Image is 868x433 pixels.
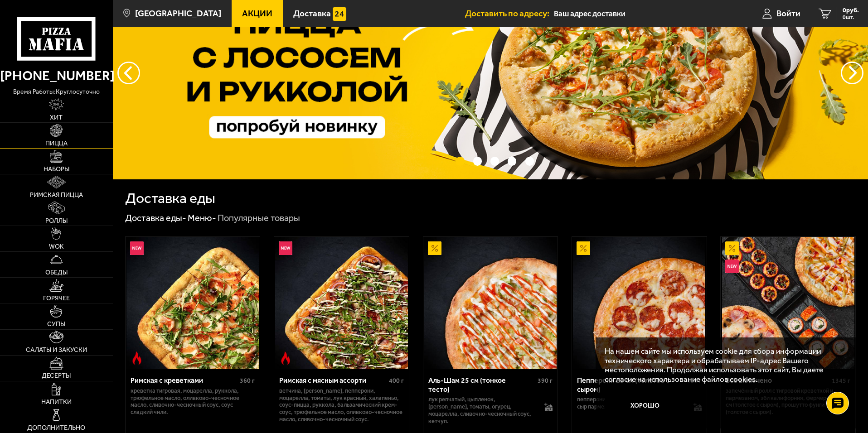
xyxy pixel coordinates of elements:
[841,62,863,84] button: предыдущий
[131,376,238,385] div: Римская с креветками
[389,377,404,385] span: 400 г
[117,62,140,84] button: следующий
[456,157,464,165] button: точки переключения
[293,9,331,18] span: Доставка
[722,237,854,369] img: Всё включено
[279,387,404,423] p: ветчина, [PERSON_NAME], пепперони, моцарелла, томаты, лук красный, халапеньо, соус-пицца, руккола...
[554,5,727,22] input: Ваш адрес доставки
[428,396,536,425] p: лук репчатый, цыпленок, [PERSON_NAME], томаты, огурец, моцарелла, сливочно-чесночный соус, кетчуп.
[725,241,739,255] img: Акционный
[843,14,859,20] span: 0 шт.
[279,376,387,385] div: Римская с мясным ассорти
[423,237,558,369] a: АкционныйАль-Шам 25 см (тонкое тесто)
[125,191,215,206] h1: Доставка еды
[843,7,859,14] span: 0 руб.
[333,7,346,21] img: 15daf4d41897b9f0e9f617042186c801.svg
[577,396,684,410] p: пепперони, [PERSON_NAME], соус-пицца, сыр пармезан (на борт).
[279,351,292,365] img: Острое блюдо
[490,157,499,165] button: точки переключения
[776,9,800,18] span: Войти
[725,260,739,273] img: Новинка
[43,295,70,302] span: Горячее
[131,387,255,416] p: креветка тигровая, моцарелла, руккола, трюфельное масло, оливково-чесночное масло, сливочно-чесно...
[275,237,407,369] img: Римская с мясным ассорти
[27,425,85,431] span: Дополнительно
[126,237,259,369] img: Римская с креветками
[428,241,441,255] img: Акционный
[538,377,553,385] span: 390 г
[47,321,65,327] span: Супы
[573,237,705,369] img: Пепперони 25 см (толстое с сыром)
[242,9,272,18] span: Акции
[279,241,292,255] img: Новинка
[45,140,68,147] span: Пицца
[45,269,68,276] span: Обеды
[130,351,144,365] img: Острое блюдо
[30,192,83,198] span: Римская пицца
[508,157,516,165] button: точки переключения
[50,115,63,121] span: Хит
[721,237,855,369] a: АкционныйНовинкаВсё включено
[41,399,72,405] span: Напитки
[49,244,64,250] span: WOK
[473,157,482,165] button: точки переключения
[45,218,68,224] span: Роллы
[605,346,842,384] p: На нашем сайте мы используем cookie для сбора информации технического характера и обрабатываем IP...
[465,9,554,18] span: Доставить по адресу:
[26,347,87,353] span: Салаты и закуски
[126,237,260,369] a: НовинкаОстрое блюдоРимская с креветками
[577,376,684,393] div: Пепперони 25 см (толстое с сыром)
[572,237,707,369] a: АкционныйПепперони 25 см (толстое с сыром)
[42,373,71,379] span: Десерты
[577,241,590,255] img: Акционный
[525,157,534,165] button: точки переключения
[240,377,255,385] span: 360 г
[125,212,186,223] a: Доставка еды-
[188,212,216,223] a: Меню-
[274,237,409,369] a: НовинкаОстрое блюдоРимская с мясным ассорти
[605,393,686,420] button: Хорошо
[135,9,221,18] span: [GEOGRAPHIC_DATA]
[130,241,144,255] img: Новинка
[428,376,536,393] div: Аль-Шам 25 см (тонкое тесто)
[44,166,69,173] span: Наборы
[424,237,557,369] img: Аль-Шам 25 см (тонкое тесто)
[218,212,300,224] div: Популярные товары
